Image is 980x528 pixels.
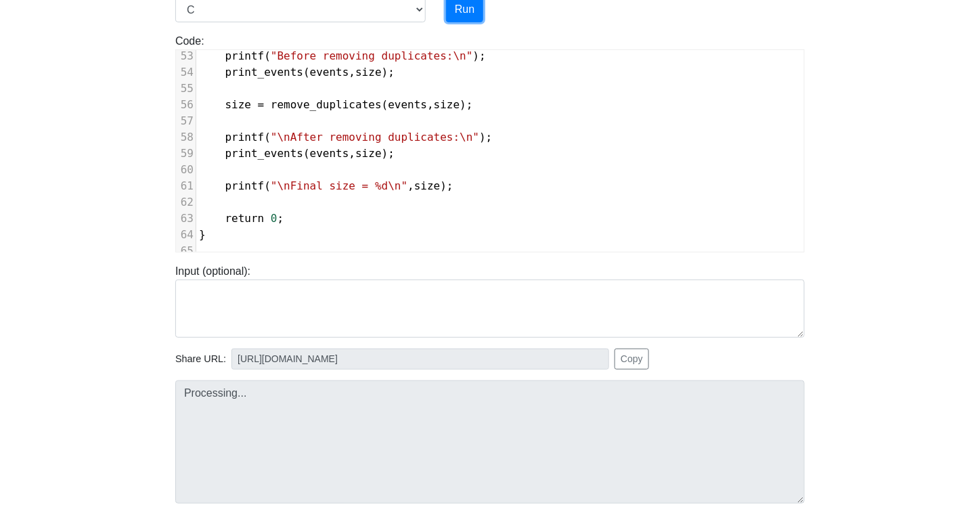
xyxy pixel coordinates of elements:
[199,131,493,144] span: ( );
[310,147,349,160] span: events
[176,178,196,194] div: 61
[258,98,265,111] span: =
[176,194,196,211] div: 62
[225,212,265,225] span: return
[176,97,196,113] div: 56
[388,98,427,111] span: events
[271,131,479,144] span: "\nAfter removing duplicates:\n"
[165,33,815,252] div: Code:
[175,352,226,367] span: Share URL:
[231,349,609,370] input: No share available yet
[355,147,382,160] span: size
[225,49,265,62] span: printf
[199,179,453,192] span: ( , );
[176,64,196,81] div: 54
[199,98,473,111] span: ( , );
[310,66,349,79] span: events
[199,212,284,225] span: ;
[176,162,196,178] div: 60
[225,66,304,79] span: print_events
[176,211,196,227] div: 63
[176,48,196,64] div: 53
[199,228,206,241] span: }
[434,98,460,111] span: size
[271,212,277,225] span: 0
[199,147,395,160] span: ( , );
[271,179,407,192] span: "\nFinal size = %d\n"
[199,66,395,79] span: ( , );
[271,49,473,62] span: "Before removing duplicates:\n"
[176,243,196,259] div: 65
[225,147,304,160] span: print_events
[176,81,196,97] div: 55
[176,146,196,162] div: 59
[355,66,382,79] span: size
[225,98,252,111] span: size
[615,349,649,370] button: Copy
[225,179,265,192] span: printf
[176,113,196,129] div: 57
[271,98,382,111] span: remove_duplicates
[199,49,486,62] span: ( );
[176,227,196,243] div: 64
[225,131,265,144] span: printf
[165,263,815,338] div: Input (optional):
[414,179,441,192] span: size
[176,129,196,146] div: 58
